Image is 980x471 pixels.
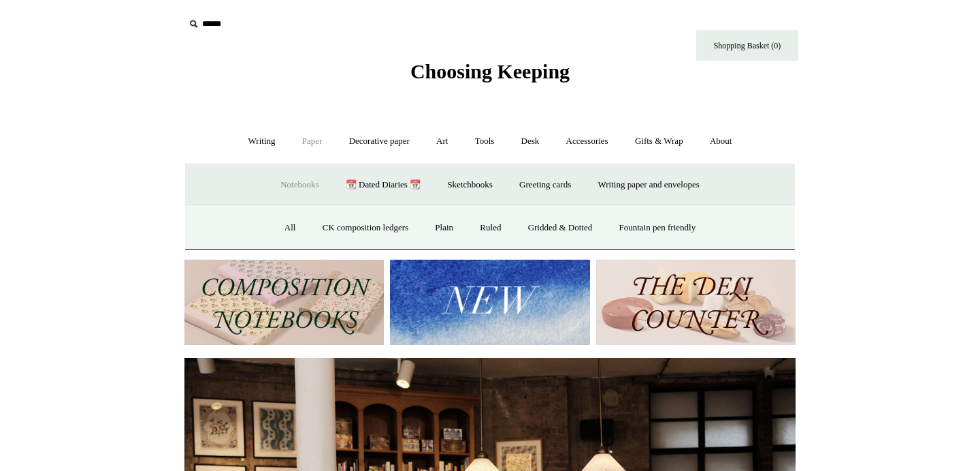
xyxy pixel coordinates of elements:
[184,260,384,345] img: 202302 Composition ledgers.jpg__PID:69722ee6-fa44-49dd-a067-31375e5d54ec
[410,60,570,82] span: Choosing Keeping
[468,210,513,246] a: Ruled
[424,123,460,159] a: Art
[696,30,798,61] a: Shopping Basket (0)
[390,260,589,345] img: New.jpg__PID:f73bdf93-380a-4a35-bcfe-7823039498e1
[337,123,422,159] a: Decorative paper
[586,167,712,203] a: Writing paper and envelopes
[596,260,796,345] img: The Deli Counter
[333,167,433,203] a: 📆 Dated Diaries 📆
[268,167,331,203] a: Notebooks
[236,123,288,159] a: Writing
[516,210,605,246] a: Gridded & Dotted
[623,123,696,159] a: Gifts & Wrap
[463,123,507,159] a: Tools
[310,210,421,246] a: CK composition ledgers
[607,210,708,246] a: Fountain pen friendly
[698,123,745,159] a: About
[290,123,335,159] a: Paper
[435,167,504,203] a: Sketchbooks
[554,123,621,159] a: Accessories
[272,210,308,246] a: All
[410,71,570,80] a: Choosing Keeping
[507,167,583,203] a: Greeting cards
[423,210,465,246] a: Plain
[509,123,552,159] a: Desk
